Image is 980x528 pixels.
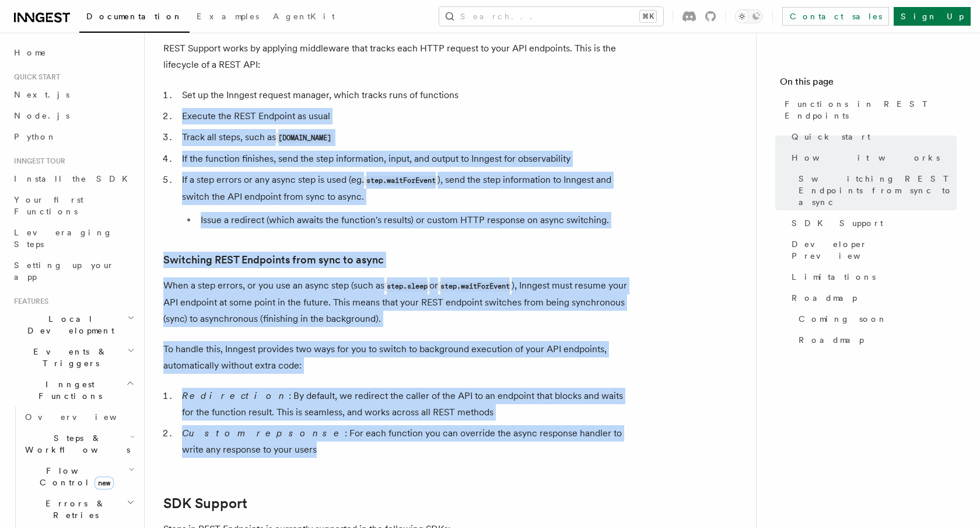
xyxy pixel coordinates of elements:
span: Python [14,132,57,141]
button: Local Development [9,308,137,341]
button: Events & Triggers [9,341,137,374]
a: Overview [20,407,137,428]
button: Search...⌘K [439,7,663,26]
a: SDK Support [787,213,957,234]
span: Roadmap [792,292,857,304]
span: How it works [792,152,940,164]
span: Steps & Workflows [20,432,130,456]
span: Home [14,47,47,58]
a: Quick start [787,126,957,147]
span: Documentation [86,12,183,21]
button: Steps & Workflows [20,428,137,460]
li: If a step errors or any async step is used (eg. ), send the step information to Inngest and switc... [178,172,630,228]
code: step.waitForEvent [438,282,512,291]
a: How it works [787,147,957,168]
span: Developer Preview [792,238,957,262]
a: Coming soon [794,308,957,329]
span: Quick start [792,131,870,143]
span: Overview [25,412,145,422]
button: Inngest Functions [9,374,137,407]
p: REST Support works by applying middleware that tracks each HTTP request to your API endpoints. Th... [163,40,630,73]
span: Setting up your app [14,260,114,282]
span: Your first Functions [14,195,83,216]
span: Events & Triggers [9,346,127,369]
code: [DOMAIN_NAME] [276,133,333,143]
span: Inngest Functions [9,378,126,402]
span: Features [9,297,48,306]
span: Quick start [9,72,60,82]
a: Roadmap [787,287,957,308]
span: AgentKit [273,12,335,21]
a: Your first Functions [9,189,137,222]
a: Sign Up [894,7,971,26]
code: step.waitForEvent [364,176,437,186]
button: Errors & Retries [20,493,137,526]
h4: On this page [780,75,957,93]
li: Issue a redirect (which awaits the function's results) or custom HTTP response on async switching. [197,212,630,228]
span: Errors & Retries [20,498,127,521]
a: Documentation [79,4,190,33]
a: Examples [190,4,266,32]
span: Local Development [9,313,127,336]
em: Custom repsonse [182,428,345,439]
li: Set up the Inngest request manager, which tracks runs of functions [178,87,630,103]
a: Roadmap [794,329,957,350]
a: Functions in REST Endpoints [780,93,957,126]
a: Node.js [9,105,137,126]
span: SDK Support [792,217,883,229]
a: Python [9,126,137,147]
a: AgentKit [266,4,342,32]
span: Switching REST Endpoints from sync to async [799,173,957,208]
a: Next.js [9,84,137,105]
li: If the function finishes, send the step information, input, and output to Inngest for observability [178,151,630,167]
a: Contact sales [782,7,889,26]
a: Leveraging Steps [9,222,137,255]
a: Switching REST Endpoints from sync to async [794,168,957,213]
span: Flow Control [20,465,128,488]
li: Track all steps, such as [178,129,630,146]
span: Coming soon [799,313,887,325]
a: Install the SDK [9,168,137,189]
code: step.sleep [384,282,429,291]
li: : By default, we redirect the caller of the API to an endpoint that blocks and waits for the func... [178,388,630,421]
a: Switching REST Endpoints from sync to async [163,252,384,268]
span: new [94,477,114,489]
span: Limitations [792,271,876,283]
span: Install the SDK [14,174,135,183]
button: Toggle dark mode [735,9,763,23]
li: Execute the REST Endpoint as usual [178,108,630,124]
span: Examples [197,12,259,21]
span: Next.js [14,90,69,99]
span: Leveraging Steps [14,228,113,249]
p: When a step errors, or you use an async step (such as or ), Inngest must resume your API endpoint... [163,277,630,327]
button: Flow Controlnew [20,460,137,493]
span: Inngest tour [9,157,65,166]
em: Redirection [182,390,289,401]
a: Setting up your app [9,255,137,287]
a: SDK Support [163,495,247,512]
a: Developer Preview [787,234,957,266]
span: Roadmap [799,334,864,346]
p: To handle this, Inngest provides two ways for you to switch to background execution of your API e... [163,341,630,374]
li: : For each function you can override the async response handler to write any response to your users [178,425,630,458]
span: Functions in REST Endpoints [785,98,957,121]
span: Node.js [14,111,69,120]
a: Limitations [787,266,957,287]
a: Home [9,42,137,63]
kbd: ⌘K [640,11,656,22]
